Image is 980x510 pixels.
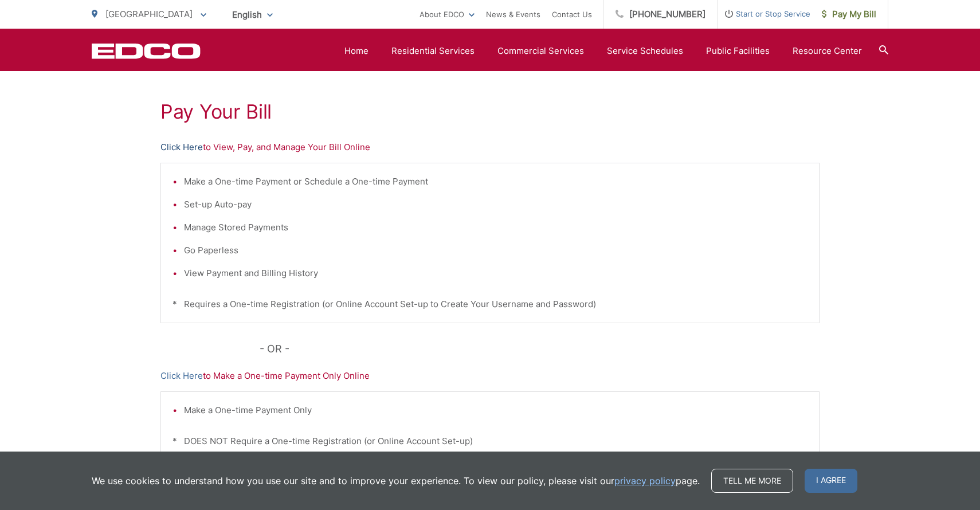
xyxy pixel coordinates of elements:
[105,9,193,19] span: [GEOGRAPHIC_DATA]
[160,140,820,154] p: to View, Pay, and Manage Your Bill Online
[822,7,876,21] span: Pay My Bill
[793,44,862,58] a: Resource Center
[486,7,540,21] a: News & Events
[420,7,475,21] a: About EDCO
[160,100,820,123] h1: Pay Your Bill
[224,5,281,25] span: English
[160,140,203,154] a: Click Here
[260,340,820,358] p: - OR -
[160,369,203,383] a: Click Here
[184,175,807,189] li: Make a One-time Payment or Schedule a One-time Payment
[552,7,592,21] a: Contact Us
[173,434,807,448] p: * DOES NOT Require a One-time Registration (or Online Account Set-up)
[92,474,700,488] p: We use cookies to understand how you use our site and to improve your experience. To view our pol...
[391,44,475,58] a: Residential Services
[607,44,683,58] a: Service Schedules
[184,244,807,257] li: Go Paperless
[711,469,793,493] a: Tell me more
[614,474,676,488] a: privacy policy
[184,266,807,280] li: View Payment and Billing History
[92,43,201,59] a: EDCD logo. Return to the homepage.
[160,369,820,383] p: to Make a One-time Payment Only Online
[497,44,584,58] a: Commercial Services
[173,297,807,311] p: * Requires a One-time Registration (or Online Account Set-up to Create Your Username and Password)
[706,44,770,58] a: Public Facilities
[184,221,807,234] li: Manage Stored Payments
[184,403,807,417] li: Make a One-time Payment Only
[184,198,807,211] li: Set-up Auto-pay
[344,44,369,58] a: Home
